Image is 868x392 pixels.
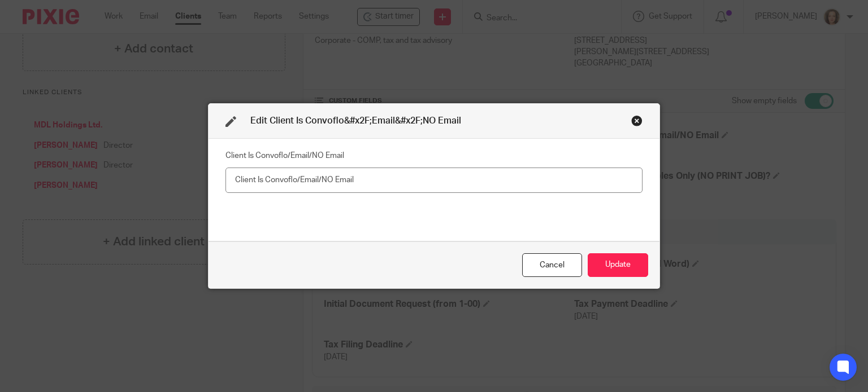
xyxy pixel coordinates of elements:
[225,150,344,161] label: Client Is Convoflo/Email/NO Email
[588,253,648,278] button: Update
[522,253,582,278] div: Close this dialog window
[631,115,643,126] div: Close this dialog window
[250,116,461,125] span: Edit Client Is Convoflo&#x2F;Email&#x2F;NO Email
[225,168,643,193] input: Client Is Convoflo/Email/NO Email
